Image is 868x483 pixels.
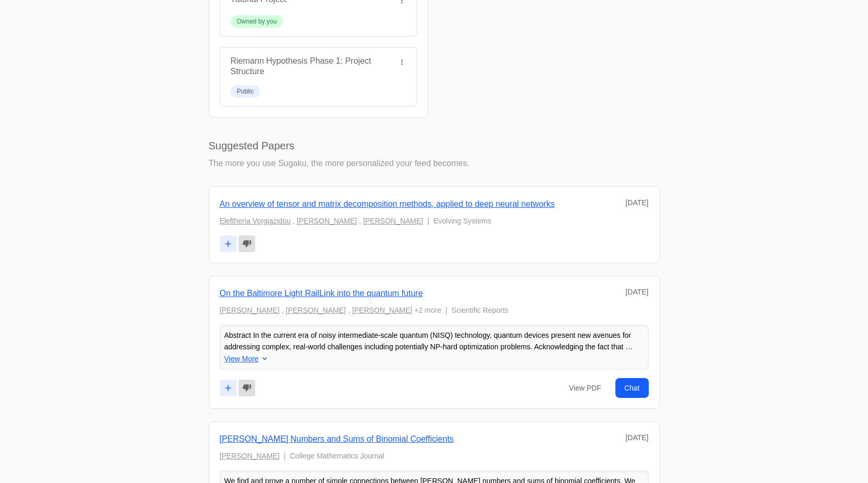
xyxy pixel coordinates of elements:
[414,304,442,316] span: +2 more
[560,378,610,398] a: View PDF
[220,304,280,316] a: [PERSON_NAME]
[220,199,555,208] a: An overview of tensor and matrix decomposition methods, applied to deep neural networks
[625,432,648,443] div: [DATE]
[615,378,649,398] a: Chat
[224,353,269,365] button: View More
[625,197,648,208] div: [DATE]
[220,289,423,298] a: On the Baltimore Light RailLink into the quantum future
[293,215,295,227] span: ,
[209,138,660,153] h2: Suggested Papers
[433,215,491,227] span: Evolving Systems
[363,215,423,227] a: [PERSON_NAME]
[284,450,286,462] span: |
[290,450,384,462] span: College Mathematics Journal
[445,304,447,316] span: |
[625,287,648,297] div: [DATE]
[286,304,346,316] a: [PERSON_NAME]
[237,87,254,96] div: Public
[451,304,508,316] span: Scientific Reports
[220,215,291,227] a: Eleftheria Vorgiazidou
[224,331,633,363] span: Abstract In the current era of noisy intermediate-scale quantum (NISQ) technology, quantum device...
[237,17,277,26] div: Owned by you
[352,304,412,316] a: [PERSON_NAME]
[282,304,284,316] span: ,
[231,56,371,76] a: Riemann Hypothesis Phase 1: Project Structure
[220,434,454,443] a: [PERSON_NAME] Numbers and Sums of Binomial Coefficients
[359,215,361,227] span: ,
[348,304,350,316] span: ,
[297,215,357,227] a: [PERSON_NAME]
[224,353,259,365] span: View More
[220,450,280,462] a: [PERSON_NAME]
[209,157,660,170] p: The more you use Sugaku, the more personalized your feed becomes.
[427,215,430,227] span: |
